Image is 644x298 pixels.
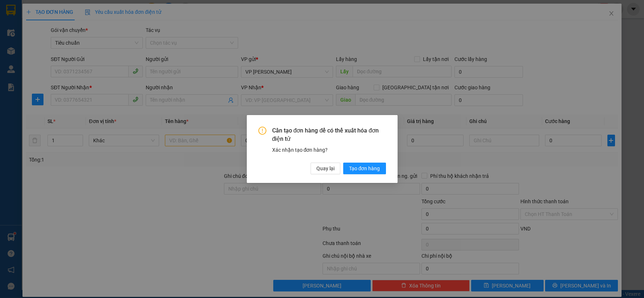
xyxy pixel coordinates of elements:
span: exclamation-circle [258,127,266,135]
div: Xác nhận tạo đơn hàng? [272,146,386,154]
span: Cần tạo đơn hàng để có thể xuất hóa đơn điện tử [272,127,386,143]
button: Tạo đơn hàng [343,163,386,174]
button: Quay lại [311,163,340,174]
span: Tạo đơn hàng [349,164,380,172]
span: Quay lại [316,164,335,172]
